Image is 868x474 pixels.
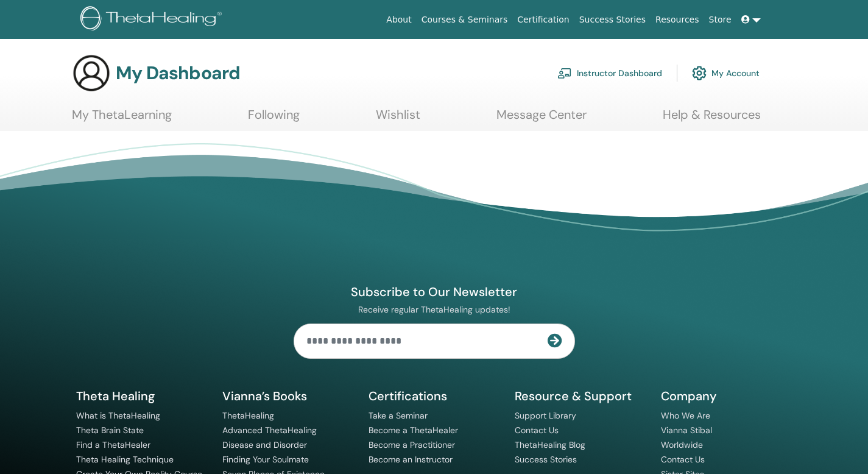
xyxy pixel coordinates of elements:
a: Following [248,107,300,131]
h5: Company [661,388,792,404]
a: Support Library [515,410,576,421]
a: Who We Are [661,410,710,421]
a: Find a ThetaHealer [76,439,150,450]
h5: Resource & Support [515,388,646,404]
a: Courses & Seminars [417,9,513,31]
a: Take a Seminar [369,410,428,421]
a: ThetaHealing Blog [515,439,585,450]
a: ThetaHealing [222,410,274,421]
a: Become an Instructor [369,454,453,465]
a: Message Center [496,107,587,131]
a: Become a ThetaHealer [369,425,458,436]
a: Help & Resources [663,107,761,131]
a: Certification [512,9,574,31]
a: What is ThetaHealing [76,410,160,421]
a: Store [704,9,736,31]
img: cog.svg [692,63,707,83]
h3: My Dashboard [116,62,240,84]
a: Contact Us [515,425,559,436]
a: Finding Your Soulmate [222,454,309,465]
a: Disease and Disorder [222,439,307,450]
a: My ThetaLearning [72,107,172,131]
img: generic-user-icon.jpg [72,54,111,93]
a: Contact Us [661,454,705,465]
h5: Certifications [369,388,500,404]
h4: Subscribe to Our Newsletter [294,284,575,300]
a: Success Stories [515,454,577,465]
p: Receive regular ThetaHealing updates! [294,304,575,315]
a: Instructor Dashboard [557,60,662,87]
a: Advanced ThetaHealing [222,425,317,436]
img: logo.png [80,6,226,34]
a: Become a Practitioner [369,439,455,450]
a: Vianna Stibal [661,425,712,436]
a: Resources [651,9,704,31]
a: Wishlist [376,107,420,131]
a: Theta Brain State [76,425,144,436]
img: chalkboard-teacher.svg [557,68,572,79]
a: My Account [692,60,760,87]
h5: Vianna’s Books [222,388,354,404]
a: About [381,9,416,31]
a: Worldwide [661,439,703,450]
a: Theta Healing Technique [76,454,174,465]
a: Success Stories [574,9,651,31]
h5: Theta Healing [76,388,208,404]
